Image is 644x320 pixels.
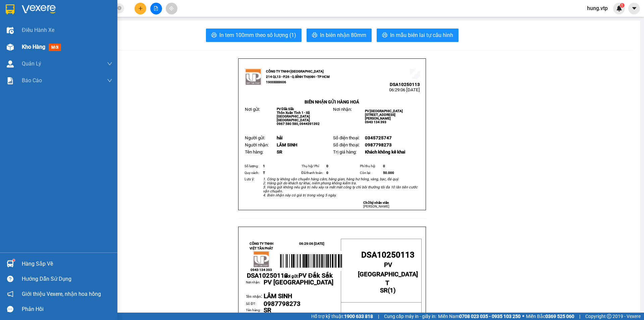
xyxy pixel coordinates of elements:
[365,135,392,140] span: 0345725747
[382,32,387,39] span: printer
[459,314,521,319] strong: 0708 023 035 - 0935 103 250
[277,122,320,126] span: 0967 580 580, 0944391392
[245,142,269,147] span: Người nhận:
[266,70,330,84] strong: CÔNG TY TNHH [GEOGRAPHIC_DATA] 214 QL13 - P.26 - Q.BÌNH THẠNH - TP HCM 1900888606
[22,259,112,269] div: Hàng sắp về
[365,113,395,120] span: [STREET_ADDRESS][PERSON_NAME]
[390,287,393,294] span: 1
[264,300,301,308] span: 0987798273
[6,4,14,14] img: logo-vxr
[277,107,294,111] span: PV Đắk Sắk
[380,279,396,294] strong: ( )
[620,3,625,8] sup: 1
[320,31,366,39] span: In biên nhận 80mm
[263,164,265,168] span: 1
[358,261,418,278] span: PV [GEOGRAPHIC_DATA]
[377,29,459,42] button: printerIn mẫu biên lai tự cấu hình
[390,82,420,87] span: DSA10250113
[7,260,14,267] img: warehouse-icon
[378,313,379,320] span: |
[333,149,357,154] span: Trị giá hàng:
[22,26,54,34] span: Điều hành xe
[616,5,622,11] img: icon-new-feature
[312,32,317,39] span: printer
[545,314,574,319] strong: 0369 525 060
[169,6,174,11] span: aim
[365,109,403,113] span: PV [GEOGRAPHIC_DATA]
[206,29,302,42] button: printerIn tem 100mm theo số lượng (1)
[246,293,262,299] span: :
[22,304,112,314] div: Phản hồi
[361,250,415,260] span: DSA10250113
[301,163,326,170] td: Thụ hộ/ Phí
[22,44,45,50] span: Kho hàng
[7,291,13,297] span: notification
[117,5,121,12] span: close-circle
[277,142,297,147] span: LÂM SINH
[344,314,373,319] strong: 1900 633 818
[7,15,15,32] img: logo
[138,6,143,11] span: plus
[311,313,373,320] span: Hỗ trợ kỹ thuật:
[253,251,270,268] img: logo
[333,107,352,112] span: Nơi nhận:
[23,40,78,45] strong: BIÊN NHẬN GỬI HÀNG HOÁ
[359,170,382,176] td: Còn lại:
[246,301,263,308] td: Số ĐT:
[117,6,121,10] span: close-circle
[522,315,524,318] span: ⚪️
[107,78,112,83] span: down
[64,30,95,35] span: 06:29:06 [DATE]
[264,279,333,286] span: PV [GEOGRAPHIC_DATA]
[277,135,282,140] span: hải
[385,279,389,287] span: T
[263,177,418,197] em: 1. Công ty không vận chuyển hàng cấm, hàng gian, hàng hư hỏng, vàng, bạc, đá quý. 2. Hàng gửi do ...
[246,308,263,314] td: Tên hàng:
[251,268,272,272] span: 0943 134 393
[22,59,41,68] span: Quản Lý
[7,27,14,34] img: warehouse-icon
[150,3,162,14] button: file-add
[380,287,388,294] span: SR
[245,149,263,154] span: Tên hàng:
[22,290,101,298] span: Giới thiệu Vexere, nhận hoa hồng
[326,171,328,175] span: 0
[244,163,262,170] td: Số lượng:
[245,107,260,112] span: Nơi gửi:
[22,76,42,85] span: Báo cáo
[628,3,640,14] button: caret-down
[363,204,389,208] span: [PERSON_NAME]
[438,313,521,320] span: Miền Nam
[365,149,405,154] span: Khách không kê khai
[244,170,262,176] td: Quy cách:
[245,68,262,85] img: logo
[263,171,265,175] span: T
[7,306,13,312] span: message
[326,164,328,168] span: 0
[51,47,62,56] span: Nơi nhận:
[299,272,333,279] span: PV Đắk Sắk
[7,77,14,84] img: solution-icon
[621,3,623,8] span: 1
[64,25,95,30] span: DSA10250113
[246,280,263,292] td: Nơi nhận:
[365,120,386,124] span: 0943 134 393
[299,242,324,245] span: 06:29:06 [DATE]
[154,6,158,11] span: file-add
[247,272,288,279] span: DSA10250113
[135,3,146,14] button: plus
[359,163,382,170] td: Phí thu hộ:
[333,142,360,147] span: Số điện thoại:
[526,313,574,320] span: Miền Bắc
[363,201,389,204] strong: Chữ ký nhân viên
[7,44,14,51] img: warehouse-icon
[245,177,255,181] span: Lưu ý:
[166,3,177,14] button: aim
[7,47,14,56] span: Nơi gửi:
[245,135,265,140] span: Người gửi:
[582,4,613,12] span: hung.vtp
[13,259,15,261] sup: 1
[383,164,385,168] span: 0
[211,32,217,39] span: printer
[264,307,271,314] span: SR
